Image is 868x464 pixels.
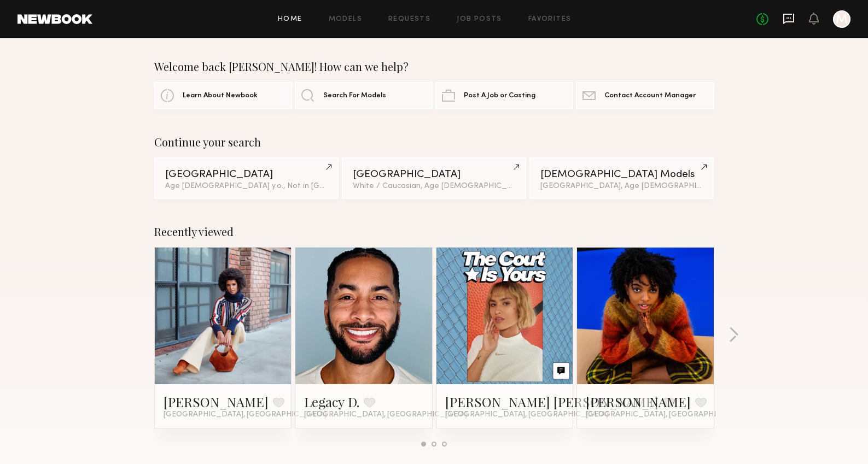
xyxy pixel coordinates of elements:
div: Continue your search [154,136,714,149]
a: M [833,10,850,28]
div: [GEOGRAPHIC_DATA] [353,169,515,180]
span: Post A Job or Casting [464,92,535,99]
span: [GEOGRAPHIC_DATA], [GEOGRAPHIC_DATA] [445,410,608,419]
a: [GEOGRAPHIC_DATA]Age [DEMOGRAPHIC_DATA] y.o., Not in [GEOGRAPHIC_DATA] [154,157,339,199]
a: Search For Models [295,82,433,109]
a: [PERSON_NAME] [PERSON_NAME] [445,393,659,410]
a: Contact Account Manager [576,82,714,109]
a: Job Posts [457,16,502,23]
a: [DEMOGRAPHIC_DATA] Models[GEOGRAPHIC_DATA], Age [DEMOGRAPHIC_DATA] y.o. [529,157,714,199]
div: Age [DEMOGRAPHIC_DATA] y.o., Not in [GEOGRAPHIC_DATA] [165,183,328,190]
div: Recently viewed [154,225,714,238]
span: Contact Account Manager [604,92,696,99]
a: [GEOGRAPHIC_DATA]White / Caucasian, Age [DEMOGRAPHIC_DATA] y.o. [342,157,526,199]
a: Favorites [528,16,572,23]
a: Learn About Newbook [154,82,292,109]
span: [GEOGRAPHIC_DATA], [GEOGRAPHIC_DATA] [586,410,749,419]
a: Post A Job or Casting [435,82,573,109]
a: Legacy D. [304,393,359,410]
span: Learn About Newbook [183,92,258,99]
div: [GEOGRAPHIC_DATA] [165,169,328,180]
span: Search For Models [323,92,386,99]
a: [PERSON_NAME] [164,393,269,410]
span: [GEOGRAPHIC_DATA], [GEOGRAPHIC_DATA] [304,410,467,419]
div: [GEOGRAPHIC_DATA], Age [DEMOGRAPHIC_DATA] y.o. [540,183,703,190]
a: [PERSON_NAME] [586,393,691,410]
a: Requests [388,16,430,23]
a: Home [278,16,302,23]
span: [GEOGRAPHIC_DATA], [GEOGRAPHIC_DATA] [164,410,327,419]
a: Models [329,16,362,23]
div: White / Caucasian, Age [DEMOGRAPHIC_DATA] y.o. [353,183,515,190]
div: [DEMOGRAPHIC_DATA] Models [540,169,703,180]
div: Welcome back [PERSON_NAME]! How can we help? [154,60,714,73]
